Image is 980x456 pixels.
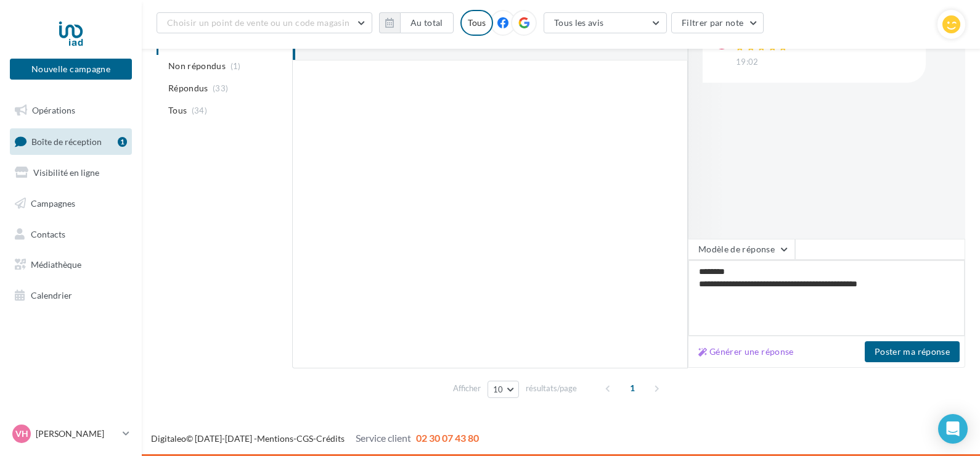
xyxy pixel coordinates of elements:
a: CGS [296,433,313,444]
button: Au total [379,12,454,33]
span: (33) [213,83,228,93]
button: 10 [488,381,519,398]
span: 19:02 [736,57,759,68]
span: Boîte de réception [31,136,102,146]
a: Campagnes [7,191,134,217]
span: Campagnes [31,198,75,209]
span: Calendrier [31,290,72,301]
button: Poster ma réponse [865,341,960,362]
span: Contacts [31,228,65,239]
button: Nouvelle campagne [10,59,132,80]
button: Tous les avis [544,12,667,33]
div: 1 [118,137,127,147]
a: Visibilité en ligne [7,160,134,186]
span: © [DATE]-[DATE] - - - [151,433,479,444]
span: 02 30 07 43 80 [416,432,479,444]
span: Service client [356,432,411,444]
span: (34) [192,106,207,115]
div: Open Intercom Messenger [938,414,968,444]
span: Tous les avis [554,17,604,28]
a: Digitaleo [151,433,186,444]
button: Modèle de réponse [688,239,795,260]
span: Tous [168,104,187,117]
span: 10 [493,384,504,394]
p: [PERSON_NAME] [36,428,118,440]
span: Médiathèque [31,259,81,270]
a: VH [PERSON_NAME] [10,422,132,446]
a: Calendrier [7,283,134,309]
a: Opérations [7,97,134,123]
span: VH [15,428,28,440]
a: Mentions [257,433,293,444]
span: 1 [623,378,642,398]
a: Contacts [7,222,134,247]
span: (1) [231,61,241,71]
span: Opérations [32,105,75,115]
span: Afficher [453,383,481,394]
span: Visibilité en ligne [33,167,99,178]
button: Choisir un point de vente ou un code magasin [157,12,372,33]
button: Au total [400,12,454,33]
span: Choisir un point de vente ou un code magasin [167,17,349,28]
button: Filtrer par note [671,12,764,33]
button: Générer une réponse [693,344,799,359]
a: Médiathèque [7,252,134,278]
span: Répondus [168,82,208,94]
span: résultats/page [526,383,577,394]
span: Non répondus [168,60,226,72]
a: Crédits [316,433,345,444]
div: Tous [460,10,493,36]
a: Boîte de réception1 [7,128,134,155]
